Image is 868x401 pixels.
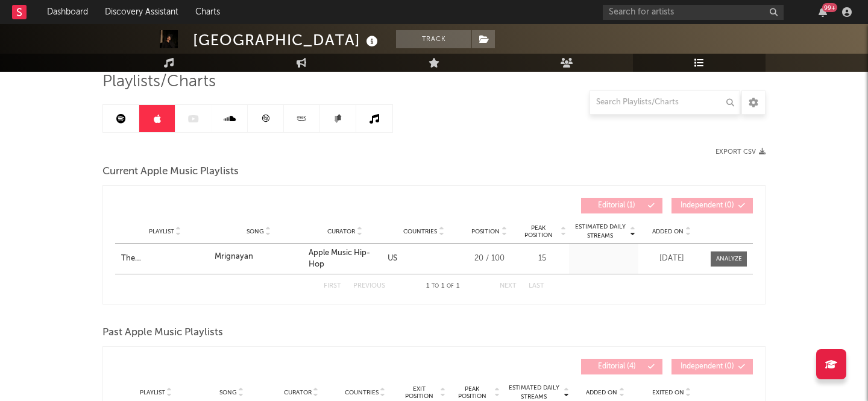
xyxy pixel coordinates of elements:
span: Peak Position [451,385,492,400]
span: Editorial ( 1 ) [589,202,644,209]
span: Editorial ( 4 ) [589,363,644,370]
span: to [432,283,439,289]
span: Peak Position [518,224,559,239]
a: Apple Music Hip-Hop [309,249,370,269]
div: 20 / 100 [467,253,512,265]
a: The [GEOGRAPHIC_DATA] [121,253,209,265]
input: Search Playlists/Charts [590,90,740,115]
div: 99 + [822,3,837,12]
span: Position [471,228,500,235]
span: Playlist [149,228,174,235]
div: [GEOGRAPHIC_DATA] [193,30,381,50]
button: Export CSV [715,148,766,156]
span: Independent ( 0 ) [679,363,735,370]
div: 15 [518,253,566,265]
span: of [447,283,454,289]
button: Next [500,283,517,289]
span: Playlists/Charts [102,75,216,89]
span: Curator [284,389,312,396]
span: Estimated Daily Streams [572,223,628,241]
button: Editorial(4) [581,359,662,374]
span: Past Apple Music Playlists [102,326,223,340]
span: Current Apple Music Playlists [102,165,239,179]
button: Independent(0) [671,359,753,374]
div: 1 1 1 [409,279,476,294]
span: Song [219,389,237,396]
span: Exited On [652,389,684,396]
span: Song [247,228,264,235]
span: Countries [345,389,379,396]
button: Track [396,30,471,48]
span: Playlist [140,389,165,396]
button: Previous [353,283,385,289]
span: Independent ( 0 ) [679,202,735,209]
span: Countries [403,228,437,235]
span: Added On [652,228,684,235]
span: Added On [586,389,617,396]
input: Search for artists [603,5,784,20]
button: First [324,283,341,289]
div: [DATE] [641,253,702,265]
div: Mrignayan [215,251,253,263]
span: Curator [327,228,355,235]
button: Editorial(1) [581,198,662,213]
span: Exit Position [400,385,438,400]
button: Independent(0) [671,198,753,213]
button: Last [529,283,544,289]
a: US [388,254,397,262]
button: 99+ [819,7,827,17]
